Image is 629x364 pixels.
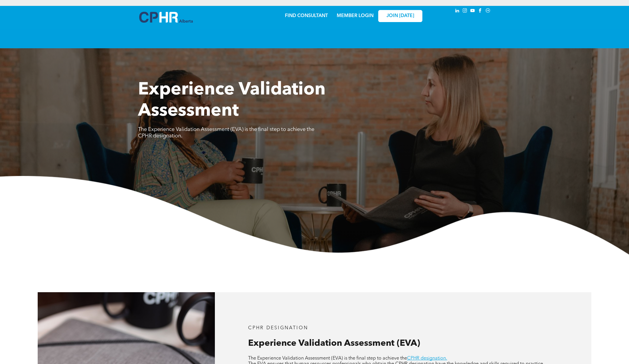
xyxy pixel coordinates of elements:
[248,326,308,330] span: CPHR DESIGNATION
[477,7,484,15] a: facebook
[248,339,420,348] span: Experience Validation Assessment (EVA)
[138,127,314,139] span: The Experience Validation Assessment (EVA) is the final step to achieve the CPHR designation.
[378,10,422,22] a: JOIN [DATE]
[454,7,461,15] a: linkedin
[462,7,468,15] a: instagram
[407,356,447,361] a: CPHR designation.
[285,14,328,18] a: FIND CONSULTANT
[485,7,491,15] a: Social network
[248,356,407,361] span: The Experience Validation Assessment (EVA) is the final step to achieve the
[337,14,374,18] a: MEMBER LOGIN
[139,12,193,23] img: A blue and white logo for cp alberta
[469,7,476,15] a: youtube
[138,81,326,120] span: Experience Validation Assessment
[386,13,414,19] span: JOIN [DATE]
